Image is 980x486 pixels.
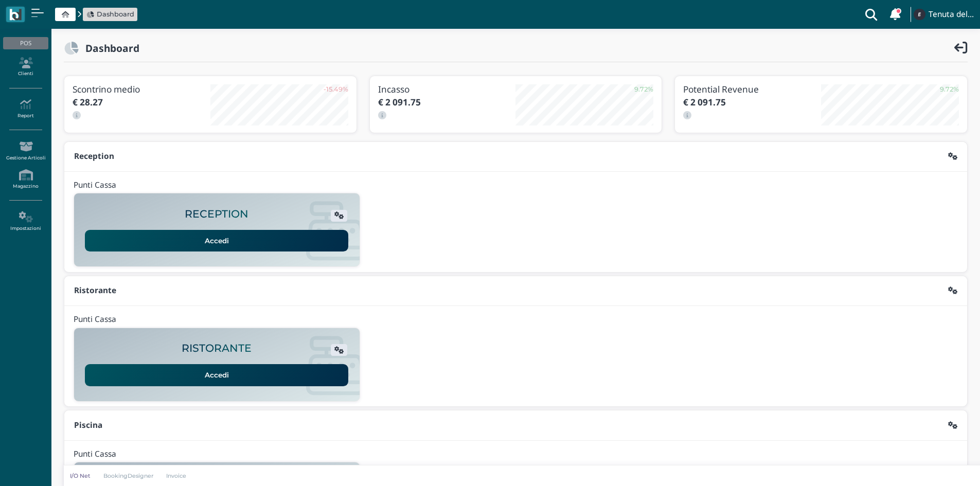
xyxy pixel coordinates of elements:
[185,208,248,220] h2: RECEPTION
[73,96,103,108] b: € 28.27
[70,472,91,480] p: I/O Net
[74,151,114,161] b: Reception
[97,9,134,19] span: Dashboard
[929,10,974,19] h4: Tenuta del Barco
[9,9,21,21] img: logo
[97,472,160,480] a: BookingDesigner
[3,37,48,49] div: POS
[3,165,48,193] a: Magazzino
[85,364,348,386] a: Accedi
[683,96,726,108] b: € 2 091.75
[378,96,421,108] b: € 2 091.75
[86,9,134,19] a: Dashboard
[74,420,102,430] b: Piscina
[73,84,210,94] h3: Scontrino medio
[683,84,821,94] h3: Potential Revenue
[378,84,516,94] h3: Incasso
[3,53,48,81] a: Clienti
[74,315,116,324] h4: Punti Cassa
[3,95,48,123] a: Report
[85,230,348,251] a: Accedi
[79,43,139,53] h2: Dashboard
[182,343,252,354] h2: RISTORANTE
[3,207,48,236] a: Impostazioni
[74,181,116,190] h4: Punti Cassa
[914,9,925,20] img: ...
[3,137,48,165] a: Gestione Articoli
[160,472,193,480] a: Invoice
[74,450,116,459] h4: Punti Cassa
[912,2,974,27] a: ... Tenuta del Barco
[74,285,116,296] b: Ristorante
